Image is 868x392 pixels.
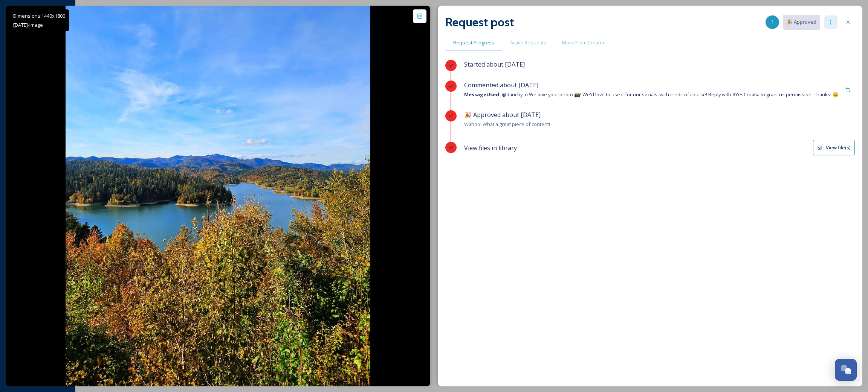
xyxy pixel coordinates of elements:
[13,12,65,19] span: Dimensions: 1440 x 1800
[445,13,514,31] h2: Request post
[771,18,774,26] span: 1
[464,91,501,98] strong: Message Used:
[464,143,517,152] span: View files in library
[453,39,494,46] span: Request Progress
[66,6,371,386] img: #jesen #autumn #october #lake #lokve #lokvarskojezero #wiew #gorskikotar #naturephotography #croa...
[464,91,839,98] span: @danchy_ri We love your photo 📸! We'd love to use it for our socials, with credit of course! Repl...
[813,140,855,155] button: View file(s)
[783,15,820,29] button: 🎉 Approved
[835,359,857,381] button: Open Chat
[464,121,550,128] span: Wahoo! What a great piece of content!
[464,60,525,68] span: Started about [DATE]
[562,39,605,46] span: More From Creator
[510,39,546,46] span: Active Requests
[464,81,538,89] span: Commented about [DATE]
[13,21,43,28] span: [DATE] - Image
[464,111,541,119] span: 🎉 Approved about [DATE]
